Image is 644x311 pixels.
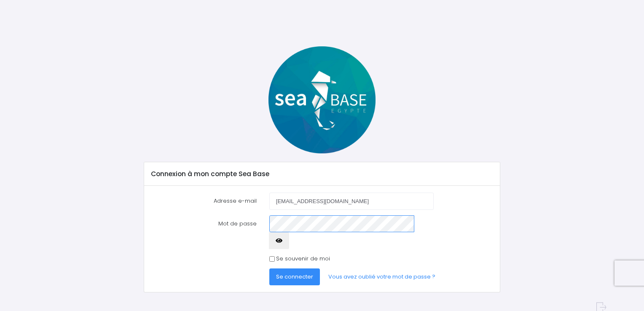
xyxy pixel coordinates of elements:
[145,193,263,209] label: Adresse e-mail
[322,268,442,285] a: Vous avez oublié votre mot de passe ?
[276,255,330,263] label: Se souvenir de moi
[276,273,313,281] span: Se connecter
[144,162,499,186] div: Connexion à mon compte Sea Base
[269,268,320,285] button: Se connecter
[145,215,263,249] label: Mot de passe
